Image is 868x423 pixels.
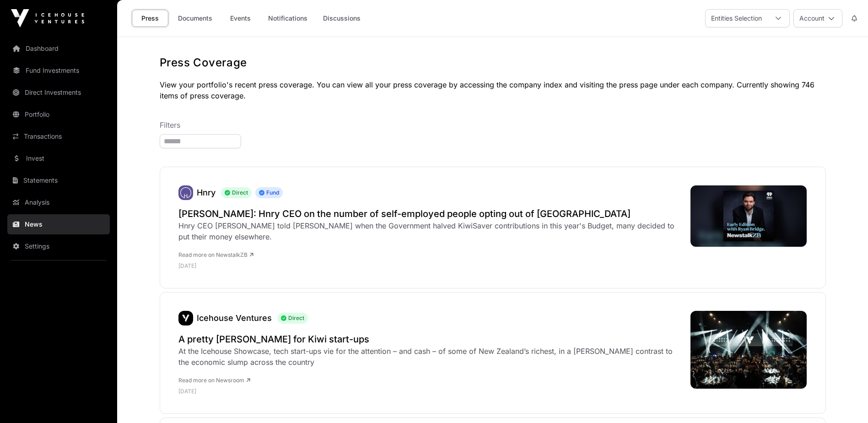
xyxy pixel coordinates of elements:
a: A pretty [PERSON_NAME] for Kiwi start-ups [178,333,681,346]
div: Entities Selection [706,10,767,27]
p: [DATE] [178,262,681,270]
p: View your portfolio's recent press coverage. You can view all your press coverage by accessing th... [160,79,826,101]
a: Discussions [317,10,367,27]
img: Hnry.svg [178,185,193,200]
a: Dashboard [7,38,110,59]
div: Hnry CEO [PERSON_NAME] told [PERSON_NAME] when the Government halved KiwiSaver contributions in t... [178,220,681,242]
img: Icehouse Ventures Logo [11,9,84,27]
a: Notifications [262,10,313,27]
p: [DATE] [178,388,681,395]
a: Portfolio [7,104,110,125]
a: Fund Investments [7,60,110,81]
a: Icehouse Ventures [197,313,272,323]
a: Hnry [197,188,216,197]
h1: Press Coverage [160,55,826,70]
div: At the Icehouse Showcase, tech start-ups vie for the attention – and cash – of some of New Zealan... [178,346,681,368]
span: Direct [221,187,252,198]
a: Analysis [7,192,110,212]
a: Hnry [178,185,193,200]
a: Icehouse Ventures [178,311,193,325]
a: Documents [172,10,218,27]
a: [PERSON_NAME]: Hnry CEO on the number of self-employed people opting out of [GEOGRAPHIC_DATA] [178,207,681,220]
a: News [7,214,110,234]
a: Statements [7,170,110,190]
span: Fund [255,187,283,198]
iframe: Chat Widget [822,379,868,423]
a: Transactions [7,126,110,146]
a: Read more on NewstalkZB [178,251,253,258]
a: Read more on Newsroom [178,377,250,384]
button: Account [793,9,842,27]
a: Direct Investments [7,82,110,103]
a: Settings [7,236,110,256]
p: Filters [160,119,826,130]
img: 250821_Icehouse-157-scaled.jpg [690,311,807,389]
a: Press [132,10,168,27]
span: Direct [277,313,308,324]
a: Invest [7,148,110,168]
img: 1d91eb80-55a0-4420-b6c5-9d552519538f.png [178,311,193,325]
img: image.jpg [690,185,807,247]
a: Events [222,10,259,27]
